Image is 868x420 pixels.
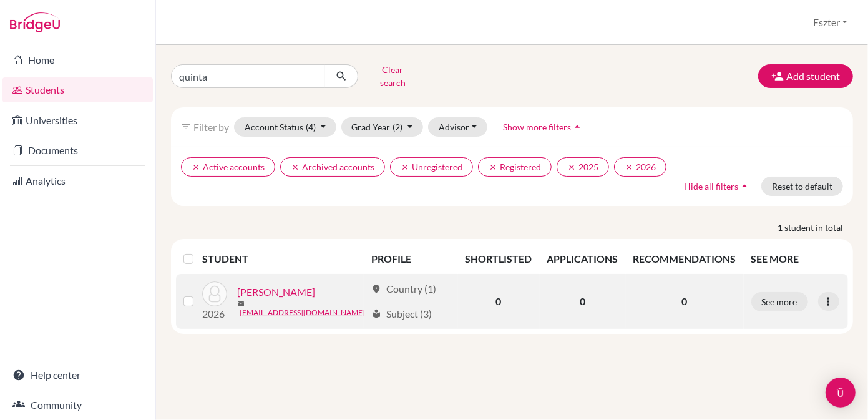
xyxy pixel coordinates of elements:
div: Country (1) [371,281,436,296]
a: [EMAIL_ADDRESS][DOMAIN_NAME] [240,307,365,318]
th: PROFILE [364,244,458,274]
div: Subject (3) [371,306,432,321]
td: 0 [458,274,540,329]
button: Hide all filtersarrow_drop_up [673,177,761,196]
a: Universities [2,108,153,133]
i: clear [401,163,409,172]
button: Reset to default [761,177,843,196]
span: (4) [306,122,316,132]
img: Quintavalle, Fabio [202,281,227,306]
span: local_library [371,309,381,319]
i: filter_list [181,122,191,132]
button: Add student [758,64,853,88]
p: 0 [633,294,736,309]
i: clear [291,163,300,172]
button: Grad Year(2) [341,117,424,137]
a: Analytics [2,168,153,193]
button: clearActive accounts [181,157,275,177]
strong: 1 [778,221,784,234]
button: Clear search [358,60,427,92]
button: clearArchived accounts [280,157,385,177]
th: SHORTLISTED [458,244,540,274]
button: Account Status(4) [234,117,336,137]
span: location_on [371,284,381,294]
span: (2) [393,122,403,132]
span: Hide all filters [684,181,738,192]
p: 2026 [202,306,227,321]
a: Community [2,393,153,418]
i: clear [567,163,576,172]
div: Open Intercom Messenger [826,378,856,408]
button: clear2026 [614,157,666,177]
i: arrow_drop_up [738,180,751,192]
th: APPLICATIONS [540,244,626,274]
a: Home [2,47,153,72]
span: Show more filters [503,122,571,132]
i: clear [192,163,200,172]
button: Show more filtersarrow_drop_up [492,117,594,137]
span: Filter by [193,121,229,133]
i: clear [625,163,633,172]
th: RECOMMENDATIONS [626,244,744,274]
input: Find student by name... [171,64,326,88]
img: Bridge-U [10,12,60,32]
span: mail [237,300,245,308]
th: STUDENT [202,244,364,274]
i: clear [489,163,497,172]
th: SEE MORE [744,244,848,274]
button: clearRegistered [478,157,552,177]
button: clear2025 [557,157,609,177]
a: Documents [2,138,153,163]
button: clearUnregistered [390,157,473,177]
a: [PERSON_NAME] [237,285,315,300]
button: Advisor [428,117,487,137]
button: See more [751,292,808,311]
button: Eszter [807,11,853,34]
a: Students [2,77,153,102]
a: Help center [2,363,153,388]
td: 0 [540,274,626,329]
span: student in total [784,221,853,234]
i: arrow_drop_up [571,120,583,133]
